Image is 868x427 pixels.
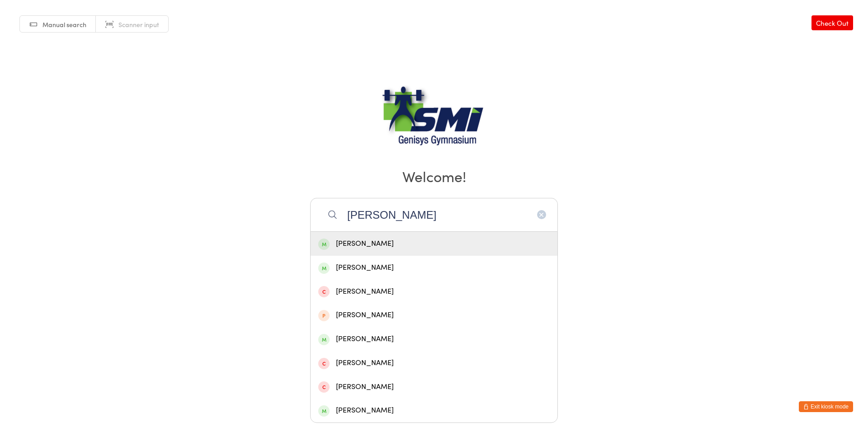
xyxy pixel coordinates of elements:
span: Scanner input [118,20,159,29]
div: [PERSON_NAME] [318,238,550,250]
input: Search [310,198,558,231]
h2: Welcome! [9,166,859,186]
div: [PERSON_NAME] [318,286,550,298]
div: [PERSON_NAME] [318,381,550,393]
a: Check Out [811,15,853,30]
div: [PERSON_NAME] [318,262,550,274]
span: Manual search [42,20,86,29]
button: Exit kiosk mode [799,401,853,412]
div: [PERSON_NAME] [318,404,550,417]
div: [PERSON_NAME] [318,357,550,369]
div: [PERSON_NAME] [318,309,550,321]
img: Genisys Gym [377,85,491,153]
div: [PERSON_NAME] [318,333,550,345]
